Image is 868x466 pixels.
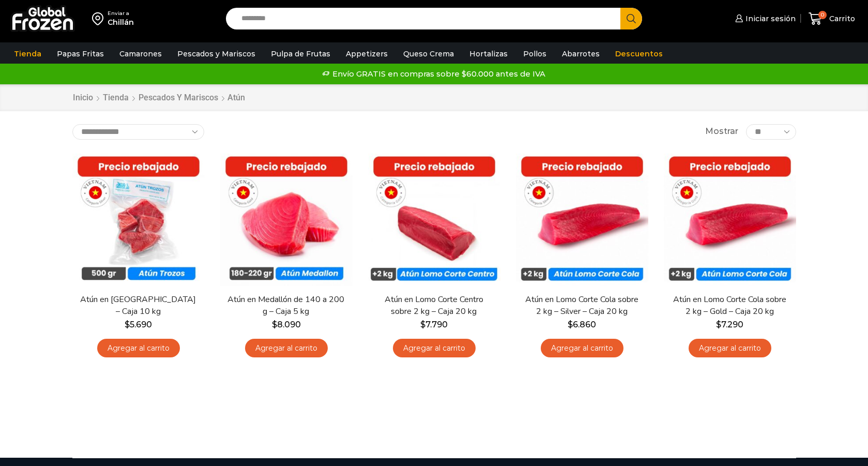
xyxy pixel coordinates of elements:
[716,320,721,329] span: $
[272,320,301,329] bdi: 8.090
[245,339,328,358] a: Agregar al carrito: “Atún en Medallón de 140 a 200 g - Caja 5 kg”
[818,11,827,19] span: 0
[125,320,152,329] bdi: 5.690
[72,124,204,140] select: Pedido de la tienda
[827,13,855,24] span: Carrito
[108,10,134,17] div: Enviar a
[172,44,261,64] a: Pescados y Mariscos
[138,92,219,104] a: Pescados y Mariscos
[79,294,197,318] a: Atún en [GEOGRAPHIC_DATA] – Caja 10 kg
[568,320,596,329] bdi: 6.860
[743,13,796,24] span: Iniciar sesión
[620,8,642,29] button: Search button
[52,44,109,64] a: Papas Fritas
[541,339,623,358] a: Agregar al carrito: “Atún en Lomo Corte Cola sobre 2 kg - Silver - Caja 20 kg”
[689,339,771,358] a: Agregar al carrito: “Atún en Lomo Corte Cola sobre 2 kg - Gold – Caja 20 kg”
[114,44,167,64] a: Camarones
[272,320,277,329] span: $
[393,339,476,358] a: Agregar al carrito: “Atún en Lomo Corte Centro sobre 2 kg - Caja 20 kg”
[341,44,393,64] a: Appetizers
[97,339,180,358] a: Agregar al carrito: “Atún en Trozos - Caja 10 kg”
[610,44,668,64] a: Descuentos
[733,8,796,29] a: Iniciar sesión
[806,7,858,31] a: 0 Carrito
[670,294,789,318] a: Atún en Lomo Corte Cola sobre 2 kg – Gold – Caja 20 kg
[125,320,130,329] span: $
[226,294,345,318] a: Atún en Medallón de 140 a 200 g – Caja 5 kg
[266,44,336,64] a: Pulpa de Frutas
[716,320,743,329] bdi: 7.290
[705,126,738,138] span: Mostrar
[102,92,129,104] a: Tienda
[92,10,108,27] img: address-field-icon.svg
[420,320,448,329] bdi: 7.790
[557,44,605,64] a: Abarrotes
[72,92,245,104] nav: Breadcrumb
[374,294,493,318] a: Atún en Lomo Corte Centro sobre 2 kg – Caja 20 kg
[518,44,552,64] a: Pollos
[522,294,641,318] a: Atún en Lomo Corte Cola sobre 2 kg – Silver – Caja 20 kg
[398,44,459,64] a: Queso Crema
[108,17,134,27] div: Chillán
[420,320,425,329] span: $
[72,92,94,104] a: Inicio
[9,44,47,64] a: Tienda
[568,320,573,329] span: $
[227,93,245,102] h1: Atún
[464,44,513,64] a: Hortalizas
